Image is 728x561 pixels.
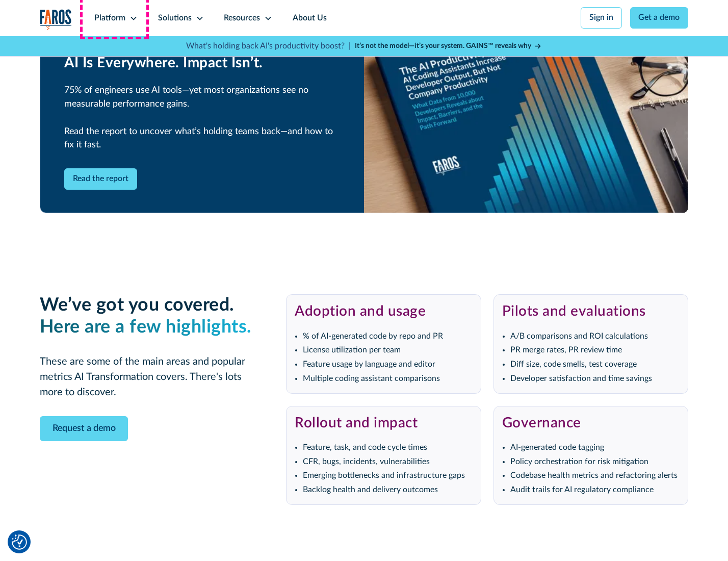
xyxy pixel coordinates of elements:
[303,442,473,454] li: Feature, task, and code cycle times
[510,373,680,385] li: Developer satisfaction and time savings
[40,9,72,30] img: Logo of the analytics and reporting company Faros.
[64,168,137,190] a: Read the report
[40,354,254,400] p: These are some of the main areas and popular metrics AI Transformation covers. There's lots more ...
[12,534,27,550] button: Cookie Settings
[186,40,351,53] p: What's holding back AI's productivity boost? |
[303,470,473,482] li: Emerging bottlenecks and infrastructure gaps
[158,12,192,24] div: Solutions
[355,42,531,49] strong: It’s not the model—it’s your system. GAINS™ reveals why
[303,456,473,468] li: CFR, bugs, incidents, vulnerabilities
[581,7,622,29] a: Sign in
[510,470,680,482] li: Codebase health metrics and refactoring alerts
[40,296,252,336] strong: We’ve got you covered. ‍
[510,456,680,468] li: Policy orchestration for risk mitigation
[630,7,689,29] a: Get a demo
[94,12,125,24] div: Platform
[502,303,680,320] h3: Pilots and evaluations
[303,344,473,356] li: License utilization per team
[40,416,128,441] a: Request a demo
[64,55,340,71] h2: AI Is Everywhere. Impact Isn’t.
[40,9,72,30] a: home
[12,534,27,550] img: Revisit consent button
[303,359,473,371] li: Feature usage by language and editor
[510,344,680,356] li: PR merge rates, PR review time
[502,415,680,431] h3: Governance
[364,31,688,213] img: AI Productivity Paradox Report 2025
[224,12,260,24] div: Resources
[303,484,473,496] li: Backlog health and delivery outcomes
[64,84,340,152] p: 75% of engineers use AI tools—yet most organizations see no measurable performance gains. Read th...
[303,330,473,343] li: % of AI-generated code by repo and PR
[40,318,252,336] em: Here are a few highlights.
[510,359,680,371] li: Diff size, code smells, test coverage
[295,303,473,320] h3: Adoption and usage
[303,373,473,385] li: Multiple coding assistant comparisons
[510,330,680,343] li: A/B comparisons and ROI calculations
[295,415,473,431] h3: Rollout and impact
[355,41,542,52] a: It’s not the model—it’s your system. GAINS™ reveals why
[510,484,680,496] li: Audit trails for AI regulatory compliance
[510,442,680,454] li: AI-generated code tagging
